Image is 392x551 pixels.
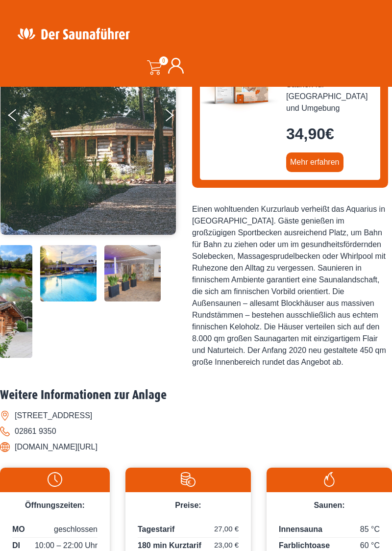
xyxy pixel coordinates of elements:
[5,472,105,487] img: Uhr-weiss.svg
[192,203,388,368] div: Einen wohltuenden Kurzurlaub verheißt das Aquarius in [GEOGRAPHIC_DATA]. Gäste genießen im großzü...
[12,524,25,535] span: MO
[54,524,98,535] span: geschlossen
[159,56,168,65] span: 0
[214,540,239,551] span: 23,00 €
[286,125,334,143] bdi: 34,90
[138,524,239,538] p: Tagestarif
[130,472,246,487] img: Preise-weiss.svg
[325,125,334,143] span: €
[279,525,322,533] span: Innensauna
[8,105,33,129] button: Previous
[271,472,387,487] img: Flamme-weiss.svg
[279,541,330,550] span: Farblichtoase
[314,501,344,509] span: Saunen:
[214,524,239,535] span: 27,00 €
[25,501,85,509] span: Öffnungszeiten:
[360,524,380,535] span: 85 °C
[164,105,188,129] button: Next
[286,152,343,172] a: Mehr erfahren
[175,501,201,509] span: Preise:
